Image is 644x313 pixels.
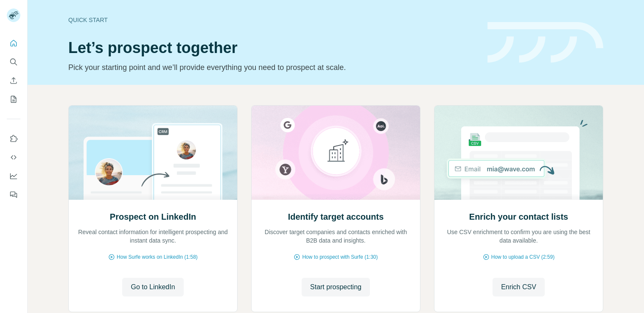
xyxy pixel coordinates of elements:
[117,253,198,261] span: How Surfe works on LinkedIn (1:58)
[487,22,603,63] img: banner
[7,54,20,70] button: Search
[310,282,361,292] span: Start prospecting
[443,228,594,245] p: Use CSV enrichment to confirm you are using the best data available.
[68,106,238,200] img: Prospect on LinkedIn
[68,16,477,24] div: Quick start
[68,39,477,56] h1: Let’s prospect together
[7,187,20,202] button: Feedback
[302,253,378,261] span: How to prospect with Surfe (1:30)
[122,278,183,296] button: Go to LinkedIn
[7,131,20,146] button: Use Surfe on LinkedIn
[7,73,20,88] button: Enrich CSV
[7,36,20,51] button: Quick start
[302,278,370,296] button: Start prospecting
[7,168,20,184] button: Dashboard
[68,61,477,73] p: Pick your starting point and we’ll provide everything you need to prospect at scale.
[434,106,603,200] img: Enrich your contact lists
[77,228,229,245] p: Reveal contact information for intelligent prospecting and instant data sync.
[131,282,175,292] span: Go to LinkedIn
[493,278,545,296] button: Enrich CSV
[491,253,554,261] span: How to upload a CSV (2:59)
[260,228,412,245] p: Discover target companies and contacts enriched with B2B data and insights.
[110,211,196,223] h2: Prospect on LinkedIn
[7,92,20,107] button: My lists
[251,106,420,200] img: Identify target accounts
[501,282,536,292] span: Enrich CSV
[288,211,384,223] h2: Identify target accounts
[469,211,568,223] h2: Enrich your contact lists
[7,150,20,165] button: Use Surfe API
